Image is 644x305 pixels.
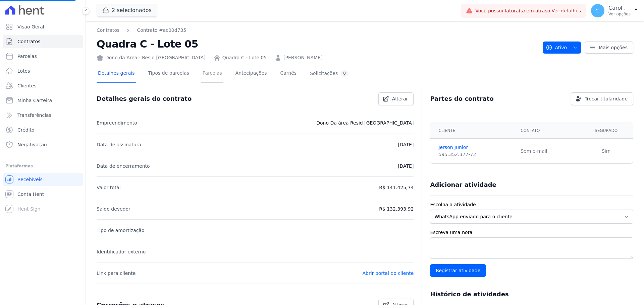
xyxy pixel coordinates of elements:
[97,54,206,61] div: Dono da Área - Resid [GEOGRAPHIC_DATA]
[579,139,633,164] td: Sim
[3,64,83,78] a: Lotes
[3,79,83,92] a: Clientes
[17,68,30,74] span: Lotes
[595,8,600,13] span: C.
[97,65,136,83] a: Detalhes gerais
[585,42,633,54] a: Mais opções
[97,4,157,17] button: 2 selecionados
[379,183,414,192] p: R$ 141.425,74
[571,92,633,105] a: Trocar titularidade
[201,65,223,83] a: Parcelas
[340,70,348,77] div: 0
[3,173,83,186] a: Recebíveis
[234,65,268,83] a: Antecipações
[475,7,581,14] span: Você possui fatura(s) em atraso.
[586,1,644,20] button: C. Carol . Ver opções
[608,11,631,17] p: Ver opções
[97,27,537,34] nav: Breadcrumb
[97,162,150,170] p: Data de encerramento
[3,20,83,33] a: Visão Geral
[430,123,517,139] th: Cliente
[398,141,414,149] p: [DATE]
[3,50,83,63] a: Parcelas
[430,95,494,103] h3: Partes do contrato
[147,65,191,83] a: Tipos de parcelas
[97,119,137,127] p: Empreendimento
[608,5,631,11] p: Carol .
[97,95,192,103] h3: Detalhes gerais do contrato
[97,226,145,234] p: Tipo de amortização
[438,151,513,158] div: 595.352.377-72
[430,229,633,236] label: Escreva uma nota
[97,27,186,34] nav: Breadcrumb
[579,123,633,139] th: Segurado
[17,23,44,30] span: Visão Geral
[378,92,414,105] a: Alterar
[97,269,136,277] p: Link para cliente
[17,112,51,119] span: Transferências
[97,27,119,34] a: Contratos
[222,54,267,61] a: Quadra C - Lote 05
[430,201,633,208] label: Escolha a atividade
[430,290,508,298] h3: Histórico de atividades
[279,65,298,83] a: Carnês
[309,65,350,83] a: Solicitações0
[3,108,83,122] a: Transferências
[17,141,47,148] span: Negativação
[546,42,567,54] span: Ativo
[17,38,40,45] span: Contratos
[97,205,130,213] p: Saldo devedor
[3,138,83,151] a: Negativação
[3,94,83,107] a: Minha Carteira
[392,95,408,102] span: Alterar
[430,264,486,277] input: Registrar atividade
[97,183,121,192] p: Valor total
[599,44,628,51] span: Mais opções
[17,176,43,183] span: Recebíveis
[517,123,579,139] th: Contato
[97,248,146,256] p: Identificador externo
[97,36,537,52] h2: Quadra C - Lote 05
[517,139,579,164] td: Sem e-mail.
[379,205,414,213] p: R$ 132.393,92
[551,8,581,13] a: Ver detalhes
[5,162,80,170] div: Plataformas
[438,144,513,151] a: Jerson Junior
[283,54,322,61] a: [PERSON_NAME]
[137,27,186,34] a: Contrato #ac00d735
[3,35,83,48] a: Contratos
[97,141,141,149] p: Data de assinatura
[543,42,581,54] button: Ativo
[17,191,44,198] span: Conta Hent
[362,271,414,276] a: Abrir portal do cliente
[316,119,414,127] p: Dono Da área Resid [GEOGRAPHIC_DATA]
[3,187,83,201] a: Conta Hent
[17,53,37,60] span: Parcelas
[398,162,414,170] p: [DATE]
[310,70,348,77] div: Solicitações
[17,97,52,104] span: Minha Carteira
[430,181,496,189] h3: Adicionar atividade
[17,82,36,89] span: Clientes
[17,127,35,133] span: Crédito
[3,123,83,137] a: Crédito
[585,95,628,102] span: Trocar titularidade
